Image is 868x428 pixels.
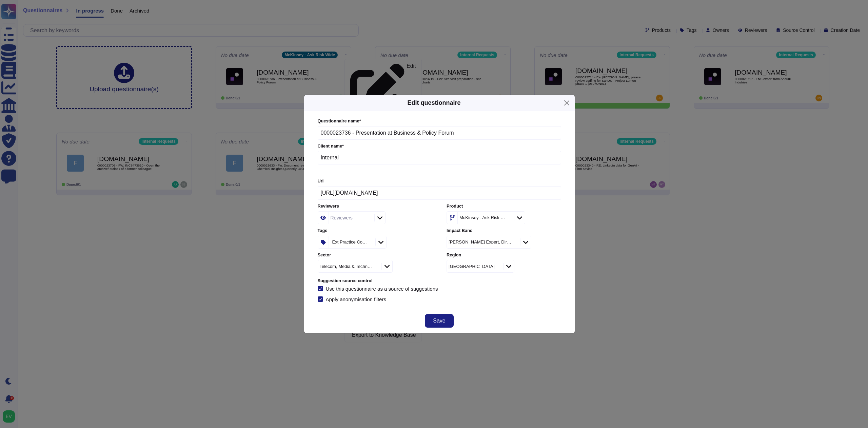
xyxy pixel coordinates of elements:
[561,98,572,108] button: Close
[318,204,432,209] label: Reviewers
[318,229,432,233] label: Tags
[318,126,561,140] input: Enter questionnaire name
[320,264,373,269] div: Telecom, Media & Technology
[447,253,561,257] label: Region
[326,286,438,291] div: Use this questionnaire as a source of suggestions
[318,279,561,283] label: Suggestion source control
[449,240,512,244] div: [PERSON_NAME] Expert, Director
[332,240,367,244] div: Ext Practice Comms
[447,229,561,233] label: Impact Band
[459,215,506,220] div: McKinsey - Ask Risk Wide
[449,264,494,269] div: [GEOGRAPHIC_DATA]
[318,119,561,123] label: Questionnaire name
[318,144,561,149] label: Client name
[433,318,445,324] span: Save
[331,215,353,220] div: Reviewers
[318,253,432,257] label: Sector
[447,204,561,209] label: Product
[407,98,460,108] h5: Edit questionnaire
[318,151,561,164] input: Enter company name of the client
[318,186,561,200] input: Online platform url
[326,297,388,302] div: Apply anonymisation filters
[318,179,561,183] label: Url
[425,314,453,328] button: Save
